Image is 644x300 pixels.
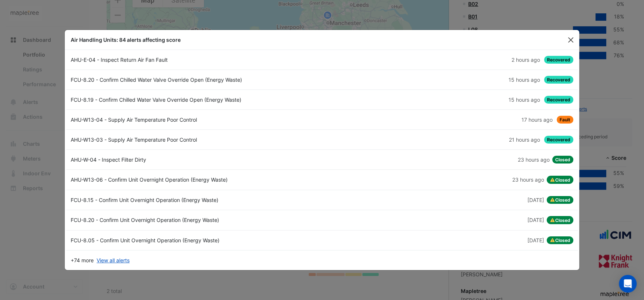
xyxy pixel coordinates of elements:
[547,236,573,245] span: Closed
[66,236,322,245] div: FCU-8.05 - Confirm Unit Overnight Operation (Energy Waste)
[619,275,637,293] div: Open Intercom Messenger
[511,57,540,63] span: Fri 12-Sep-2025 08:30 CEST
[66,136,322,144] div: AHU-W13-03 - Supply Air Temperature Poor Control
[97,256,130,264] a: View all alerts
[71,37,181,43] b: Air Handling Units: 84 alerts affecting score
[508,97,540,103] span: Thu 11-Sep-2025 19:15 CEST
[544,136,573,144] span: Recovered
[544,56,573,64] span: Recovered
[66,176,322,184] div: AHU-W13-06 - Confirm Unit Overnight Operation (Energy Waste)
[557,116,573,124] span: Fault
[521,117,552,123] span: Thu 11-Sep-2025 17:15 CEST
[66,96,322,104] div: FCU-8.19 - Confirm Chilled Water Valve Override Open (Energy Waste)
[66,76,322,84] div: FCU-8.20 - Confirm Chilled Water Valve Override Open (Energy Waste)
[512,176,544,183] span: Thu 11-Sep-2025 11:15 CEST
[66,156,322,164] div: AHU-W-04 - Inspect Filter Dirty
[508,77,540,83] span: Thu 11-Sep-2025 19:15 CEST
[66,196,322,204] div: FCU-8.15 - Confirm Unit Overnight Operation (Energy Waste)
[66,216,322,224] div: FCU-8.20 - Confirm Unit Overnight Operation (Energy Waste)
[565,34,576,45] button: Close
[547,196,573,204] span: Closed
[66,116,322,124] div: AHU-W13-04 - Supply Air Temperature Poor Control
[547,176,573,184] span: Closed
[527,197,544,203] span: Thu 11-Sep-2025 09:50 CEST
[527,217,544,223] span: Thu 11-Sep-2025 09:50 CEST
[544,96,573,104] span: Recovered
[71,256,94,264] span: +74 more
[544,76,573,84] span: Recovered
[527,237,544,243] span: Thu 11-Sep-2025 09:50 CEST
[509,136,540,143] span: Thu 11-Sep-2025 14:00 CEST
[547,216,573,224] span: Closed
[517,156,549,163] span: Thu 11-Sep-2025 11:17 CEST
[66,56,322,64] div: AHU-E-04 - Inspect Return Air Fan Fault
[552,156,573,164] span: Closed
